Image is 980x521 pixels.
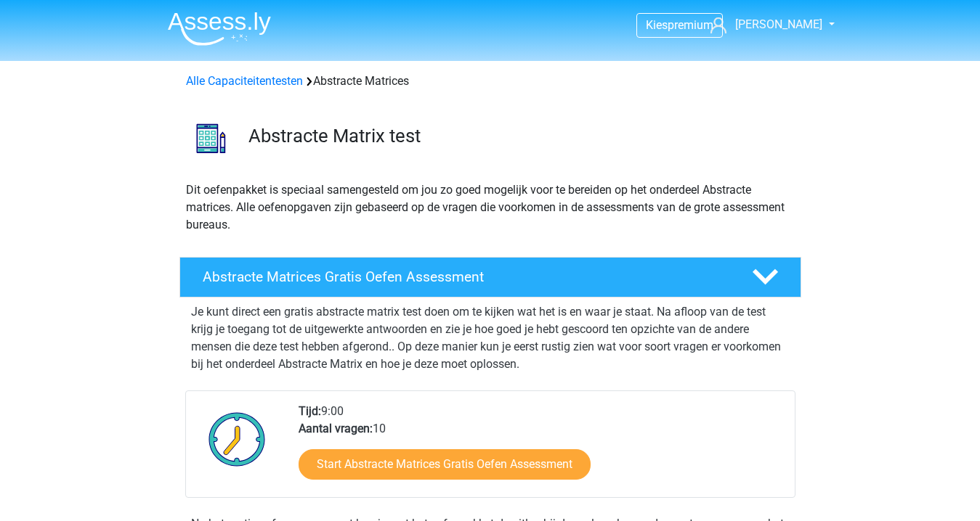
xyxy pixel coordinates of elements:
[299,422,373,435] b: Aantal vragen:
[299,449,591,480] a: Start Abstracte Matrices Gratis Oefen Assessment
[299,404,321,418] b: Tijd:
[180,107,242,169] img: abstracte matrices
[186,181,795,234] p: Dit oefenpakket is speciaal samengesteld om jou zo goed mogelijk voor te bereiden op het onderdee...
[186,74,303,88] a: Alle Capaciteitentesten
[637,15,722,35] a: Kiespremium
[735,17,822,31] span: [PERSON_NAME]
[646,18,668,32] span: Kies
[180,73,801,90] div: Abstracte Matrices
[203,268,729,285] h4: Abstracte Matrices Gratis Oefen Assessment
[201,403,274,475] img: Klok
[705,16,824,33] a: [PERSON_NAME]
[191,303,790,373] p: Je kunt direct een gratis abstracte matrix test doen om te kijken wat het is en waar je staat. Na...
[668,18,713,32] span: premium
[168,12,271,46] img: Assessly
[248,125,790,147] h3: Abstracte Matrix test
[288,403,794,497] div: 9:00 10
[174,257,807,298] a: Abstracte Matrices Gratis Oefen Assessment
